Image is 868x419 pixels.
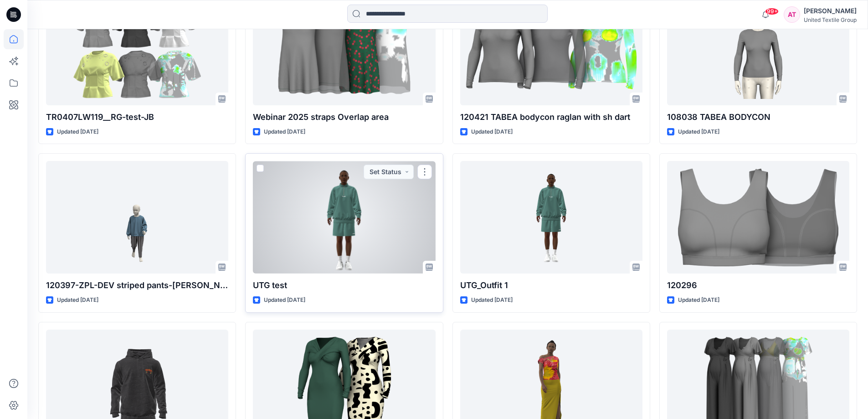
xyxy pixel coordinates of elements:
[667,161,849,274] a: 120296
[46,279,228,292] p: 120397-ZPL-DEV striped pants-[PERSON_NAME]
[667,279,849,292] p: 120296
[460,111,642,124] p: 120421 TABEA bodycon raglan with sh dart
[46,111,228,124] p: TR0407LW119__RG-test-JB
[471,295,513,305] p: Updated [DATE]
[678,295,719,305] p: Updated [DATE]
[253,161,435,274] a: UTG test
[46,161,228,274] a: 120397-ZPL-DEV striped pants-RG-JB
[765,8,779,15] span: 99+
[678,127,719,137] p: Updated [DATE]
[804,16,857,23] div: United Textile Group
[253,111,435,124] p: Webinar 2025 straps Overlap area
[784,6,800,23] div: AT
[667,111,849,124] p: 108038 TABEA BODYCON
[57,127,98,137] p: Updated [DATE]
[57,295,98,305] p: Updated [DATE]
[460,279,642,292] p: UTG_Outfit 1
[460,161,642,274] a: UTG_Outfit 1
[804,5,857,16] div: [PERSON_NAME]
[471,127,513,137] p: Updated [DATE]
[264,127,305,137] p: Updated [DATE]
[253,279,435,292] p: UTG test
[264,295,305,305] p: Updated [DATE]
